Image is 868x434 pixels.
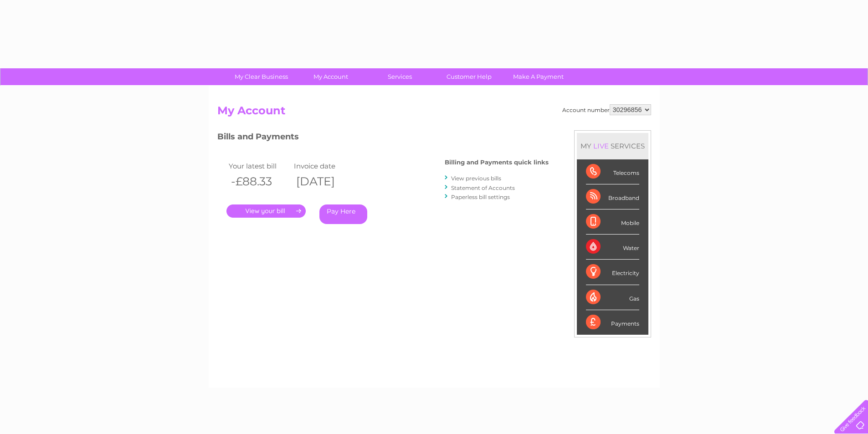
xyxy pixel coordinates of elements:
div: Electricity [586,260,639,285]
h3: Bills and Payments [217,130,549,146]
div: Payments [586,310,639,335]
td: Invoice date [292,160,357,172]
h2: My Account [217,104,651,122]
th: [DATE] [292,172,357,191]
a: My Account [293,68,368,85]
a: Make A Payment [501,68,576,85]
div: Mobile [586,209,639,235]
a: Pay Here [319,204,367,224]
a: Customer Help [431,68,507,85]
th: -£88.33 [226,172,292,191]
a: My Clear Business [224,68,299,85]
div: LIVE [591,142,611,150]
div: Account number [562,104,651,115]
a: View previous bills [451,175,501,182]
div: Broadband [586,184,639,209]
h4: Billing and Payments quick links [445,159,549,166]
a: Services [362,68,437,85]
div: Gas [586,285,639,310]
td: Your latest bill [226,160,292,172]
a: . [226,204,306,218]
div: MY SERVICES [577,133,648,159]
a: Paperless bill settings [451,194,510,200]
div: Water [586,235,639,260]
div: Telecoms [586,159,639,184]
a: Statement of Accounts [451,184,515,191]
